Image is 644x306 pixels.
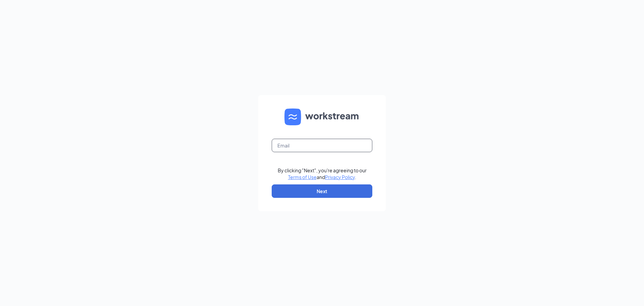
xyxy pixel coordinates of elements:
[284,108,360,125] img: WS logo and Workstream text
[325,174,355,180] a: Privacy Policy
[278,167,367,180] div: By clicking "Next", you're agreeing to our and .
[272,184,372,198] button: Next
[288,174,317,180] a: Terms of Use
[272,139,372,152] input: Email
